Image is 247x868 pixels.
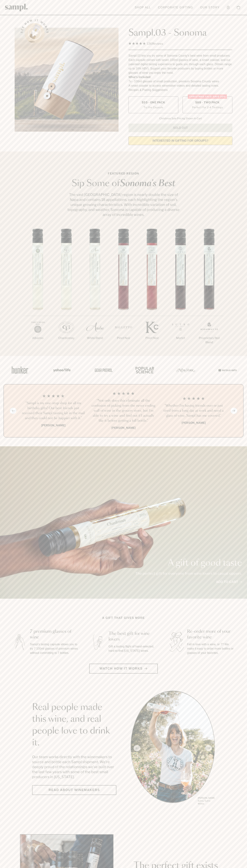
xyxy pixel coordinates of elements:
p: Featured Region [66,171,181,176]
p: [PERSON_NAME] Sutro, Sutro Wines [198,797,215,805]
h2: A gift that gives more [102,616,145,620]
img: Artboard_1_c8cd28af-0030-4af1-819c-248e302c7f06_x450.png [9,362,31,378]
a: Add to cart [216,580,242,584]
p: The perfect gift for everyone from wine lovers to casual sippers. [135,571,242,576]
p: The vast [GEOGRAPHIC_DATA] region is nearly double the size of Napa and contains 18 appellations,... [66,192,181,217]
h2: Real people made this wine, and real people love to drink it. [32,702,116,749]
a: Corporate Gifting [156,4,195,11]
li: 2 / 7 [52,229,81,352]
div: slide 1 [131,691,215,806]
button: See how it works [25,23,45,43]
h3: “Not only does this eliminate all the confusion of picking from the never ending wall of wine in ... [91,398,156,423]
p: Proprietary Red Blend [195,336,223,345]
img: Artboard_3_0b291449-6e8c-4d07-b2c2-3f3601a19cd1_x450.png [175,362,196,378]
h3: 7 premium glasses of wine [30,629,79,640]
li: 1 / 7 [24,229,52,352]
li: A smart coaster to access winemaker videos and detailed tasting notes. [128,84,232,88]
small: Perfect For 2-4 Tastings [192,105,223,109]
h3: “Sampl is my one-stop shop for all my birthday gifts! Our best friends just received their Sampl ... [21,401,86,421]
button: Previous slide [10,408,16,414]
b: [PERSON_NAME] [182,421,206,425]
span: $88 - Two Pack [195,101,220,104]
h1: Sampl.03 - Sonoma [128,28,232,38]
p: Albarino [24,336,52,340]
a: Our Story [198,4,221,11]
img: Artboard_7_5b34974b-f019-449e-91fb-745f8d0877ee_x450.png [216,362,238,378]
span: $55 - One Pack [142,101,165,104]
p: Merlot [166,336,195,340]
strong: What’s Included: [128,76,151,79]
div: Sampl.03 lets you try some of Sonoma County's best wine from small producers. Each capsule comes ... [128,54,232,75]
button: Watch how it works [89,664,158,674]
p: Pinot Noir [138,336,166,340]
li: 5 / 7 [138,229,166,352]
img: Artboard_6_04f9a106-072f-468a-bdd7-f11783b05722_x450.png [51,362,72,378]
p: White Blend [81,336,109,340]
li: 7 / 7 [195,229,223,356]
img: Sampl logo [5,4,28,11]
em: Sonoma's Best [120,179,175,188]
li: 4 / 7 [109,229,138,352]
h3: Re-order more of your favorite wine [187,629,236,640]
div: Christmas SALE! Save 20% [188,94,227,99]
li: 1 / 4 [21,391,86,430]
li: Recipes & Pairing Suggestions [128,88,232,92]
p: A gift of good taste [135,559,242,567]
h3: “Whether I'm having friends over or just tired from a long day at work and need a glass of wine, ... [161,403,226,418]
b: [PERSON_NAME] [111,426,136,430]
img: Artboard_4_28b4d326-c26e-48f9-9c80-911f17d6414e_x450.png [133,362,155,378]
p: Chardonnay [52,336,81,340]
span: Reviews [152,42,163,45]
small: Try the Capsule [143,105,163,109]
li: Christmas Sale Pricing Shown In Cart [157,117,203,120]
span: 136 [147,42,152,45]
p: Gift a tasting flight of hand-selected, hard-to-find [US_STATE] wines. [109,644,157,653]
a: interested in gifting for groups? [128,136,232,145]
ul: carousel [131,691,215,806]
img: Artboard_5_7fdae55a-36fd-43f7-8bfd-f74a06a2878e_x450.png [92,362,114,378]
li: 7x - 100ml glasses of small production, premium Sonoma County wines [128,79,232,84]
li: 6 / 7 [166,229,195,352]
p: Sampl's tasting capsule allows you to try 7 100ml glasses of premium wines without committing to ... [30,642,79,655]
button: Sold Out [128,124,232,132]
div: 136Reviews [128,41,163,46]
li: 3 / 7 [81,229,109,352]
button: Next slide [231,408,237,414]
p: Pinot Noir [109,336,138,340]
a: Shop All [133,4,153,11]
p: Our team works directly with the winemakers to source and bottle each Sampl shipment. We’re deepl... [32,754,116,779]
li: 3 / 4 [161,391,226,430]
h2: Sip Some of [66,179,181,188]
h3: The best gift for wine lovers [109,631,157,642]
p: Fall in love with a wine, or 7? We make it easy to order more bottles or glasses of your favorites. [187,642,236,655]
img: Sampl.03 - Sonoma [15,28,119,132]
li: 2 / 4 [91,391,156,430]
a: Read about Winemakers [32,785,116,795]
b: [PERSON_NAME] [41,424,65,427]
